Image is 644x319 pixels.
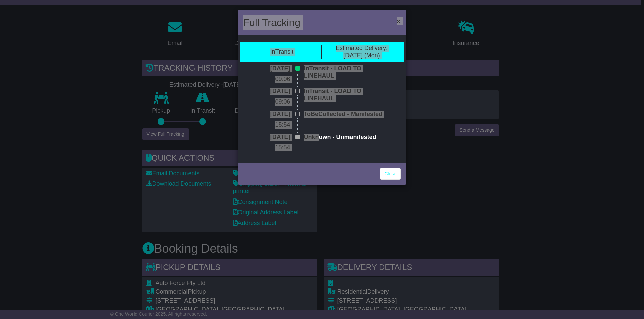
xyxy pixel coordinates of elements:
[336,45,388,51] span: Estimated Delivery:
[260,121,290,129] p: 15:54
[304,111,383,118] p: ToBeCollected - Manifested
[304,88,383,102] p: InTransit - LOAD TO LINEHAUL
[380,168,401,180] a: Close
[260,88,290,95] p: [DATE]
[304,134,383,141] p: Unknown - Unmanifested
[260,98,290,106] p: 09:06
[260,65,290,72] p: [DATE]
[336,45,388,59] div: [DATE] (Mon)
[243,15,300,30] h4: Full Tracking
[260,76,290,83] p: 09:06
[397,17,401,25] span: ×
[393,14,404,28] button: Close
[270,48,293,56] div: InTransit
[260,111,290,118] p: [DATE]
[304,65,383,79] p: InTransit - LOAD TO LINEHAUL
[260,144,290,151] p: 15:54
[260,134,290,141] p: [DATE]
